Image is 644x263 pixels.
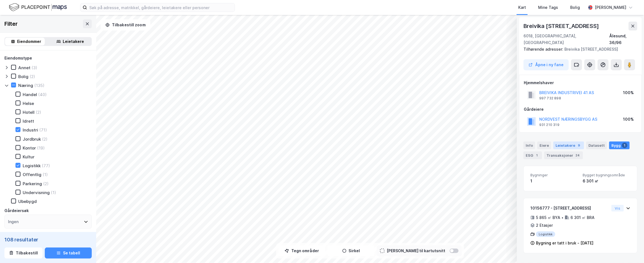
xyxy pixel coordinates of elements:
[523,151,542,159] div: ESG
[539,96,561,100] div: 997 732 898
[518,4,526,11] div: Kart
[42,163,50,168] div: (77)
[387,247,445,254] div: [PERSON_NAME] til kartutsnitt
[523,59,569,70] button: Åpne i ny fane
[328,245,375,256] button: Sirkel
[622,143,627,148] div: 1
[23,172,41,177] div: Offentlig
[4,247,43,259] button: Tilbakestill
[530,178,578,184] div: 1
[37,145,45,151] div: (19)
[553,141,584,149] div: Leietakere
[616,236,644,263] iframe: Chat Widget
[574,153,581,158] div: 24
[524,79,637,86] div: Hjemmelshaver
[42,136,48,142] div: (2)
[536,214,560,221] div: 5 865 ㎡ BYA
[609,141,630,149] div: Bygg
[18,199,37,204] div: Ubebygd
[623,116,634,123] div: 100%
[536,222,553,229] div: 2 Etasjer
[34,83,44,88] div: (135)
[4,207,29,214] div: Gårdeiersøk
[18,65,30,70] div: Annet
[4,236,92,243] div: 108 resultater
[43,172,48,177] div: (1)
[539,123,559,127] div: 931 210 319
[39,127,47,133] div: (71)
[524,106,637,113] div: Gårdeiere
[523,22,600,30] div: Breivika [STREET_ADDRESS]
[583,173,630,177] span: Bygget bygningsområde
[23,101,34,106] div: Helse
[536,240,593,246] div: Bygning er tatt i bruk - [DATE]
[23,136,41,142] div: Jordbruk
[23,190,50,195] div: Undervisning
[278,245,325,256] button: Tegn områder
[101,19,150,30] button: Tilbakestill zoom
[4,19,18,28] div: Filter
[611,205,624,212] button: Vis
[570,214,595,221] div: 6 301 ㎡ BRA
[30,74,35,79] div: (2)
[87,3,235,12] input: Søk på adresse, matrikkel, gårdeiere, leietakere eller personer
[8,218,19,225] div: Ingen
[23,118,34,124] div: Idrett
[63,38,84,45] div: Leietakere
[583,178,630,184] div: 6 301 ㎡
[9,2,67,12] img: logo.f888ab2527a4732fd821a326f86c7f29.svg
[18,74,28,79] div: Bolig
[51,190,56,195] div: (1)
[36,110,41,115] div: (2)
[43,181,49,186] div: (2)
[530,205,609,212] div: 10156777 - [STREET_ADDRESS]
[45,247,92,259] button: Se tabell
[530,173,578,177] span: Bygninger
[570,4,580,11] div: Bolig
[523,141,535,149] div: Info
[23,181,42,186] div: Parkering
[538,4,558,11] div: Mine Tags
[595,4,626,11] div: [PERSON_NAME]
[523,46,633,53] div: Breivika [STREET_ADDRESS]
[4,55,32,61] div: Eiendomstype
[38,92,47,97] div: (40)
[616,236,644,263] div: Kontrollprogram for chat
[523,47,564,51] span: Tilhørende adresser:
[537,141,551,149] div: Eiere
[609,33,637,46] div: Ålesund, 36/96
[23,163,41,168] div: Logistikk
[23,110,35,115] div: Hotell
[544,151,583,159] div: Transaksjoner
[17,38,41,45] div: Eiendommer
[23,92,37,97] div: Handel
[623,89,634,96] div: 100%
[534,153,540,158] div: 1
[23,145,36,151] div: Kontor
[561,215,564,220] div: •
[586,141,607,149] div: Datasett
[23,127,38,133] div: Industri
[576,143,582,148] div: 9
[32,65,37,70] div: (3)
[523,33,609,46] div: 6018, [GEOGRAPHIC_DATA], [GEOGRAPHIC_DATA]
[23,154,35,159] div: Kultur
[18,83,33,88] div: Næring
